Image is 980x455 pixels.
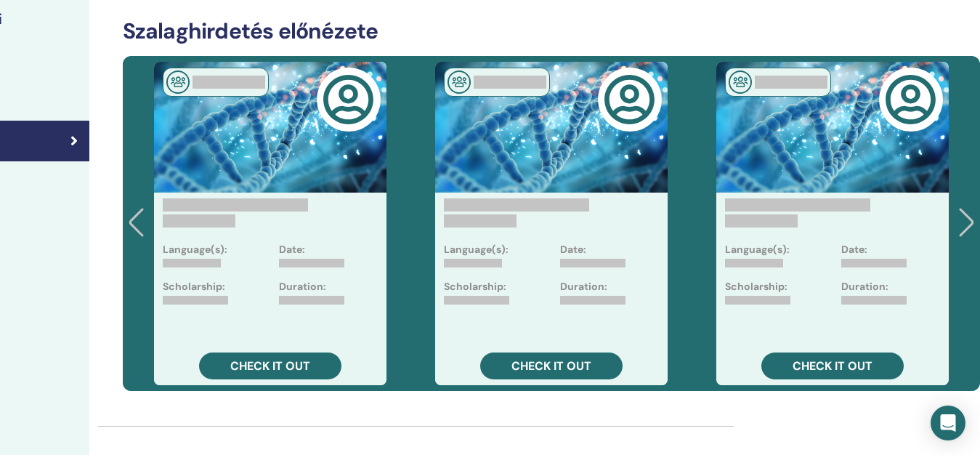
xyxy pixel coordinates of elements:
span: Check it out [793,358,872,374]
span: Check it out [230,358,310,374]
p: Date: [560,242,586,257]
a: Check it out [480,353,623,379]
img: user-circle-regular.svg [885,74,936,125]
p: Duration: [841,279,888,294]
h3: Szalaghirdetés előnézete [123,18,980,44]
p: Date: [841,242,867,257]
p: Scholarship: [444,279,506,294]
p: Language(s): [163,242,227,257]
p: Scholarship: [163,279,225,294]
p: Language(s): [725,242,790,257]
a: Check it out [761,353,904,379]
span: Check it out [511,358,591,374]
p: Duration: [560,279,607,294]
img: In-Person Seminar [166,71,190,94]
p: Duration: [279,279,326,294]
div: Open Intercom Messenger [931,406,965,440]
img: user-circle-regular.svg [323,74,373,125]
a: Check it out [199,353,341,379]
p: Date: [279,242,305,257]
img: In-Person Seminar [729,71,752,94]
p: Scholarship: [725,279,787,294]
p: Language(s): [444,242,509,257]
img: user-circle-regular.svg [604,74,655,125]
img: In-Person Seminar [448,71,471,94]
